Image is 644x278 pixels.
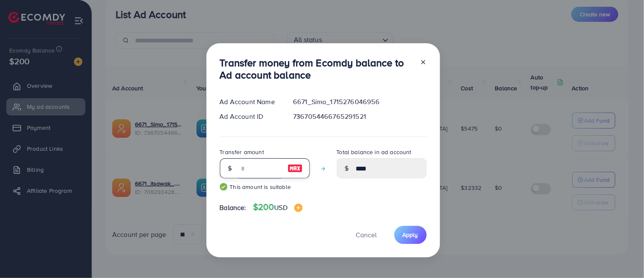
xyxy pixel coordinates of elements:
div: Ad Account ID [213,112,287,121]
small: This amount is suitable [220,183,310,191]
div: 6671_Simo_1715276046956 [286,97,433,107]
div: Ad Account Name [213,97,287,107]
label: Total balance in ad account [337,148,412,156]
span: Apply [403,231,418,239]
button: Apply [394,226,427,244]
img: image [288,163,303,173]
button: Cancel [346,226,388,244]
h3: Transfer money from Ecomdy balance to Ad account balance [220,57,413,81]
img: guide [220,183,227,191]
img: image [294,204,303,212]
h4: $200 [253,202,303,212]
span: Balance: [220,203,246,212]
iframe: Chat [608,240,638,272]
span: USD [274,203,287,212]
div: 7367054466765291521 [286,112,433,121]
label: Transfer amount [220,148,264,156]
span: Cancel [356,230,377,239]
